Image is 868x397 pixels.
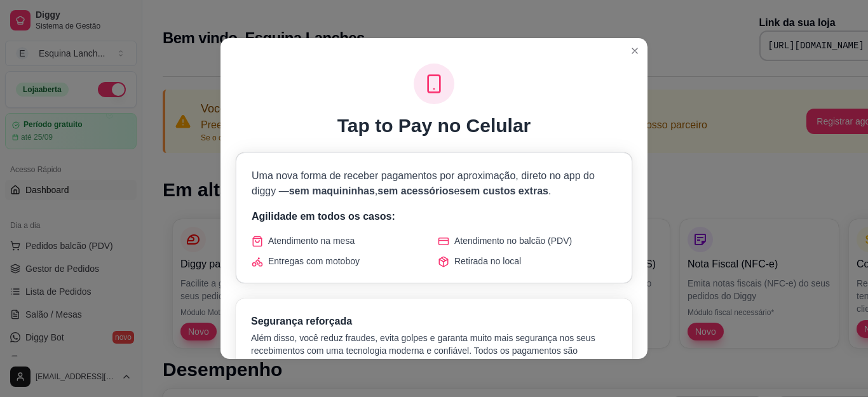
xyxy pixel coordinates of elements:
p: Além disso, você reduz fraudes, evita golpes e garanta muito mais segurança nos seus recebimentos... [251,332,617,370]
span: Entregas com motoboy [268,255,360,267]
span: sem acessórios [377,185,454,196]
span: sem maquininhas [289,185,375,196]
p: Uma nova forma de receber pagamentos por aproximação, direto no app do diggy — , e . [252,168,616,199]
h3: Segurança reforçada [251,314,617,329]
p: Agilidade em todos os casos: [252,209,616,224]
span: Atendimento na mesa [268,234,355,247]
span: Atendimento no balcão (PDV) [454,234,572,247]
button: Close [625,41,645,61]
h1: Tap to Pay no Celular [337,114,531,137]
span: Retirada no local [454,255,521,267]
span: sem custos extras [459,185,548,196]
